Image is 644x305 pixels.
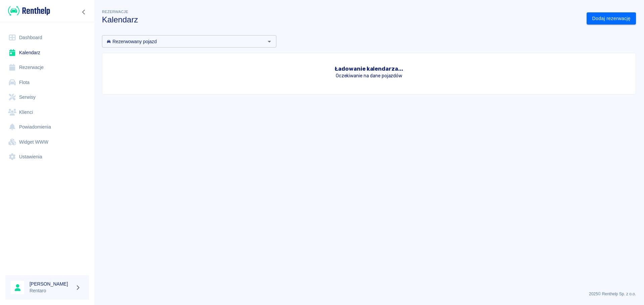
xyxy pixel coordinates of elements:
a: Flota [5,75,89,90]
h3: Ładowanie kalendarza... [114,65,624,72]
a: Dodaj rezerwację [587,12,636,25]
a: Powiadomienia [5,120,89,135]
p: Oczekiwanie na dane pojazdów [114,72,624,79]
input: Wyszukaj i wybierz pojazdy... [104,37,263,46]
a: Ustawienia [5,149,89,164]
img: Renthelp logo [8,5,50,16]
h6: [PERSON_NAME] [30,281,72,287]
a: Dashboard [5,30,89,45]
h3: Kalendarz [102,15,581,24]
a: Renthelp logo [5,5,50,16]
a: Kalendarz [5,45,89,60]
span: Rezerwacje [102,10,128,14]
a: Widget WWW [5,135,89,150]
button: Otwórz [265,37,274,46]
p: 2025 © Renthelp Sp. z o.o. [102,291,636,297]
button: Zwiń nawigację [79,8,89,16]
a: Klienci [5,105,89,120]
p: Rentaro [30,287,72,294]
a: Rezerwacje [5,60,89,75]
a: Serwisy [5,90,89,105]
